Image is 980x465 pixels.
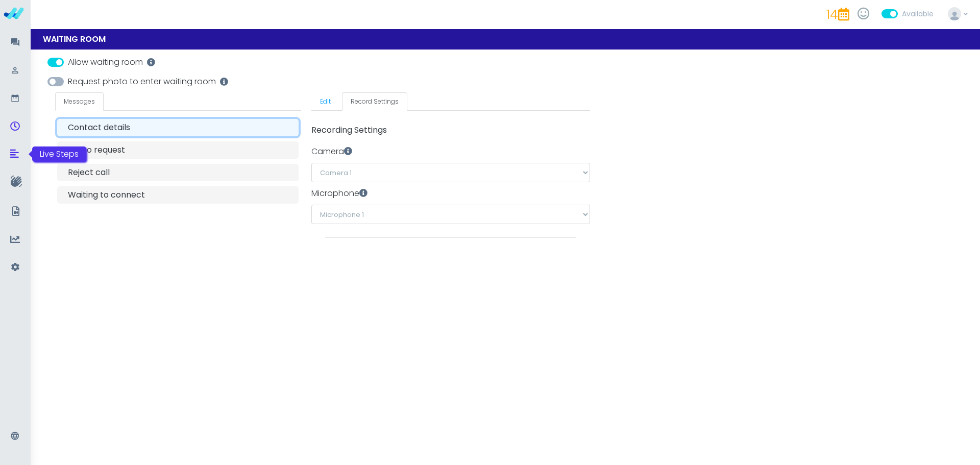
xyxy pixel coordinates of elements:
[948,7,961,20] img: user
[311,145,590,158] span: Camera
[55,92,104,111] a: Messages
[4,3,24,23] img: homepage
[47,73,216,90] label: Request photo to enter waiting room
[68,166,296,179] div: Reject call
[902,9,934,19] div: Available
[822,1,853,29] a: 14
[342,92,407,111] a: Record Settings
[311,187,590,200] span: Microphone
[826,5,849,25] div: 14
[68,121,296,134] div: Contact details
[68,144,296,156] div: Photo request
[47,54,143,71] label: Allow waiting room
[43,33,980,45] div: Waiting Room
[68,189,296,201] div: Waiting to connect
[311,92,339,111] a: Edit
[311,120,590,140] div: Recording Settings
